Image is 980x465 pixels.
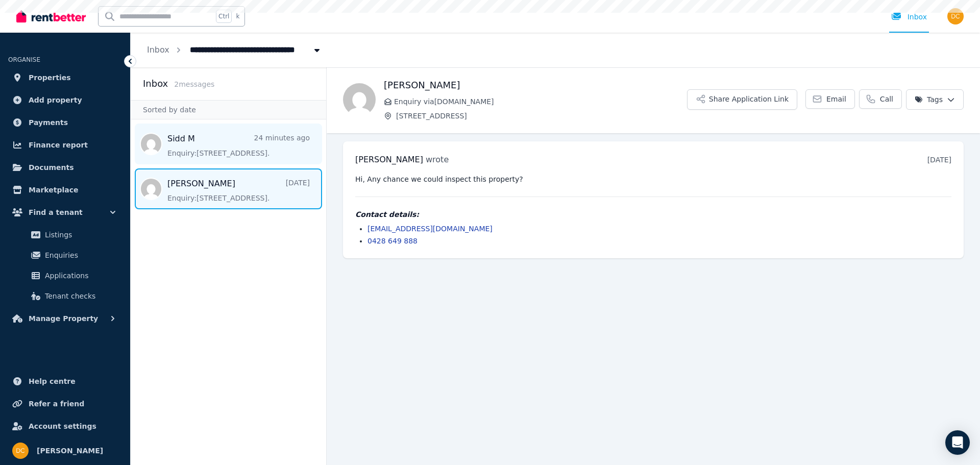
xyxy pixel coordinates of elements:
span: Account settings [29,420,96,432]
span: Applications [45,270,114,282]
span: Enquiries [45,249,114,261]
span: Listings [45,229,114,241]
span: [PERSON_NAME] [37,445,103,457]
span: Refer a friend [29,398,84,410]
div: Sorted by date [131,100,326,119]
div: Inbox [891,12,927,22]
img: Domenic Curcuruto [947,8,964,25]
a: Documents [8,157,122,178]
a: [EMAIL_ADDRESS][DOMAIN_NAME] [367,225,493,233]
a: Email [805,89,855,109]
span: ORGANISE [8,56,40,63]
a: Tenant checks [12,286,118,306]
a: Help centre [8,371,122,391]
a: Payments [8,112,122,133]
img: Domenic Curcuruto [12,443,29,459]
span: Ctrl [216,10,232,23]
pre: Hi, Any chance we could inspect this property? [355,174,951,184]
h4: Contact details: [355,209,951,219]
a: Enquiries [12,245,118,265]
nav: Message list [131,119,326,213]
a: Sidd M24 minutes agoEnquiry:[STREET_ADDRESS]. [167,133,310,158]
a: Listings [12,225,118,245]
a: Applications [12,265,118,286]
h1: [PERSON_NAME] [384,78,687,92]
span: Documents [29,161,74,174]
h2: Inbox [143,77,168,91]
a: Refer a friend [8,394,122,414]
span: Properties [29,71,71,84]
button: Tags [906,89,964,110]
span: Tags [915,94,943,105]
span: [STREET_ADDRESS] [396,111,687,121]
span: Payments [29,116,68,129]
button: Manage Property [8,308,122,329]
a: Marketplace [8,180,122,200]
span: Find a tenant [29,206,83,218]
a: Finance report [8,135,122,155]
a: Properties [8,67,122,88]
span: Email [826,94,846,104]
span: wrote [426,155,449,164]
a: Add property [8,90,122,110]
span: [PERSON_NAME] [355,155,423,164]
span: Tenant checks [45,290,114,302]
a: Account settings [8,416,122,436]
a: Call [859,89,902,109]
button: Find a tenant [8,202,122,223]
span: Call [880,94,893,104]
a: Inbox [147,45,169,55]
a: 0428 649 888 [367,237,418,245]
div: Open Intercom Messenger [945,430,970,455]
span: Finance report [29,139,88,151]
button: Share Application Link [687,89,797,110]
span: Marketplace [29,184,78,196]
span: k [236,12,239,20]
img: RentBetter [16,9,86,24]
time: [DATE] [927,156,951,164]
span: Help centre [29,375,76,387]
span: 2 message s [174,80,214,88]
span: Manage Property [29,312,98,325]
nav: Breadcrumb [131,33,338,67]
img: Matthew Bourne [343,83,376,116]
span: Enquiry via [DOMAIN_NAME] [394,96,687,107]
a: [PERSON_NAME][DATE]Enquiry:[STREET_ADDRESS]. [167,178,310,203]
span: Add property [29,94,82,106]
